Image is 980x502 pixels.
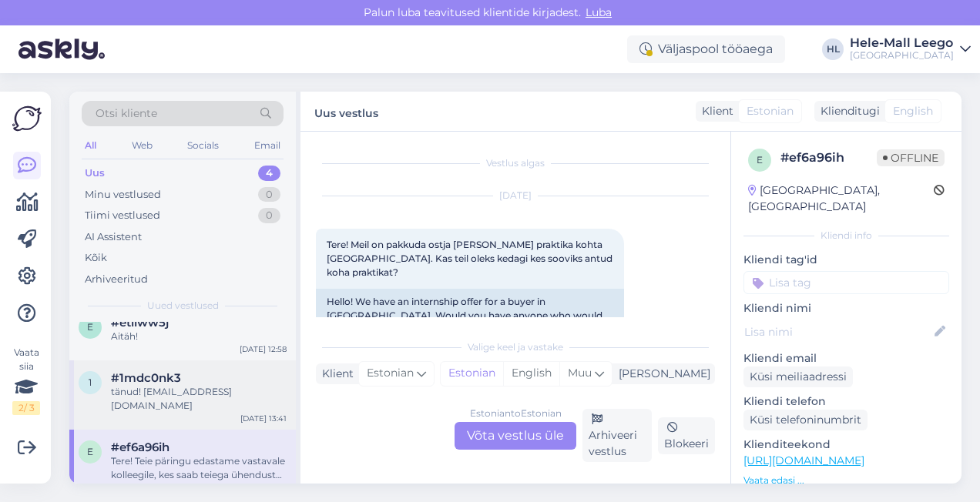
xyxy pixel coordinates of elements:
div: Klient [696,103,733,119]
div: # ef6a96ih [780,149,877,167]
div: Aitäh! [111,330,287,343]
div: Tiimi vestlused [85,208,160,223]
div: Arhiveeri vestlus [582,409,652,462]
span: e [757,154,763,166]
span: #etliww5j [111,316,169,330]
div: Klienditugi [814,103,880,119]
div: [DATE] 12:58 [240,343,287,355]
div: Valige keel ja vastake [316,340,715,354]
div: 4 [258,166,280,181]
div: Blokeeri [658,417,715,454]
div: Web [129,136,156,156]
div: AI Assistent [85,229,142,245]
div: Estonian [441,362,503,385]
div: 0 [258,208,280,223]
div: Kõik [85,250,107,266]
p: Kliendi telefon [743,393,949,410]
div: Võta vestlus üle [455,422,576,450]
div: Väljaspool tööaega [627,35,785,63]
div: Hele-Mall Leego [850,37,954,49]
div: Vestlus algas [316,156,715,170]
div: Minu vestlused [85,187,161,202]
div: English [503,362,559,385]
span: Estonian [367,365,414,382]
p: Vaata edasi ... [743,474,949,487]
span: Otsi kliente [96,105,157,122]
div: Vaata siia [12,346,40,415]
span: 1 [89,376,92,388]
span: e [87,446,93,457]
div: [GEOGRAPHIC_DATA], [GEOGRAPHIC_DATA] [748,182,934,215]
div: Email [251,136,284,156]
label: Uus vestlus [314,101,378,122]
p: Klienditeekond [743,437,949,453]
div: Klient [316,366,354,382]
div: Estonian to Estonian [470,407,562,420]
div: Küsi meiliaadressi [743,366,853,387]
div: [DATE] 13:41 [240,413,287,424]
a: [URL][DOMAIN_NAME] [743,453,864,467]
span: Estonian [747,103,794,119]
span: Tere! Meil on pakkuda ostja [PERSON_NAME] praktika kohta [GEOGRAPHIC_DATA]. Kas teil oleks kedagi... [327,239,615,278]
div: [DATE] 12:33 [240,482,287,494]
input: Lisa nimi [744,323,931,340]
span: #1mdc0nk3 [111,371,181,385]
div: [GEOGRAPHIC_DATA] [850,49,954,62]
div: Kliendi info [743,229,949,243]
img: Askly Logo [12,104,42,133]
div: All [82,136,99,156]
div: Socials [184,136,222,156]
input: Lisa tag [743,271,949,294]
div: Arhiveeritud [85,272,148,287]
div: tänud! [EMAIL_ADDRESS][DOMAIN_NAME] [111,385,287,413]
span: Luba [581,5,616,19]
p: Kliendi email [743,350,949,366]
span: #ef6a96ih [111,440,169,454]
div: 0 [258,187,280,202]
div: Küsi telefoninumbrit [743,410,868,430]
div: Tere! Teie päringu edastame vastavale kolleegile, kes saab teiega ühendust [PERSON_NAME] seoses p... [111,454,287,482]
p: Kliendi nimi [743,300,949,316]
div: HL [822,38,844,60]
div: 2 / 3 [12,401,40,415]
span: English [893,103,933,119]
div: Hello! We have an internship offer for a buyer in [GEOGRAPHIC_DATA]. Would you have anyone who wo... [316,289,624,343]
p: Kliendi tag'id [743,252,949,268]
span: Uued vestlused [147,299,219,313]
div: Uus [85,166,105,181]
span: Offline [877,149,945,166]
div: [DATE] [316,189,715,202]
span: e [87,321,93,333]
span: Muu [568,366,592,380]
a: Hele-Mall Leego[GEOGRAPHIC_DATA] [850,37,971,62]
div: [PERSON_NAME] [612,366,710,382]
